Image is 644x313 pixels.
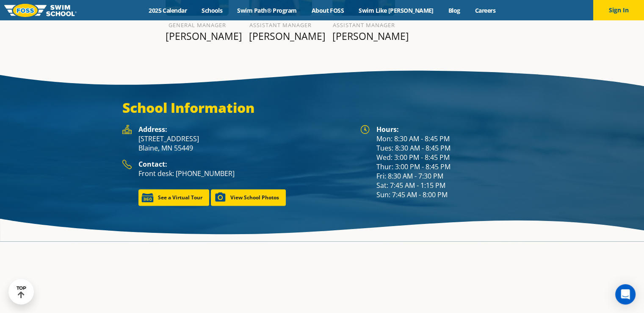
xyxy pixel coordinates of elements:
[17,285,26,299] div: TOP
[230,6,304,14] a: Swim Path® Program
[122,125,132,134] img: Foss Location Address
[211,189,286,206] a: View School Photos
[138,169,352,178] p: Front desk: [PHONE_NUMBER]
[304,6,351,14] a: About FOSS
[376,125,522,199] div: Mon: 8:30 AM - 8:45 PM Tues: 8:30 AM - 8:45 PM Wed: 3:00 PM - 8:45 PM Thur: 3:00 PM - 8:45 PM Fri...
[138,159,167,169] strong: Contact:
[141,6,194,14] a: 2025 Calendar
[467,6,503,14] a: Careers
[441,6,467,14] a: Blog
[376,125,399,134] strong: Hours:
[138,189,209,206] a: See a Virtual Tour
[194,6,230,14] a: Schools
[360,125,370,134] img: Foss Location Hours
[615,284,636,305] div: Open Intercom Messenger
[4,4,77,17] img: FOSS Swim School Logo
[351,6,441,14] a: Swim Like [PERSON_NAME]
[122,99,522,116] h3: School Information
[138,134,352,153] p: [STREET_ADDRESS] Blaine, MN 55449
[249,20,312,30] h6: Assistant Manager
[122,159,132,169] img: Foss Location Contact
[332,20,395,30] h6: Assistant Manager
[166,20,229,30] h6: General Manager
[166,30,229,42] p: [PERSON_NAME]
[138,125,167,134] strong: Address:
[332,30,395,42] p: [PERSON_NAME]
[249,30,312,42] p: [PERSON_NAME]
